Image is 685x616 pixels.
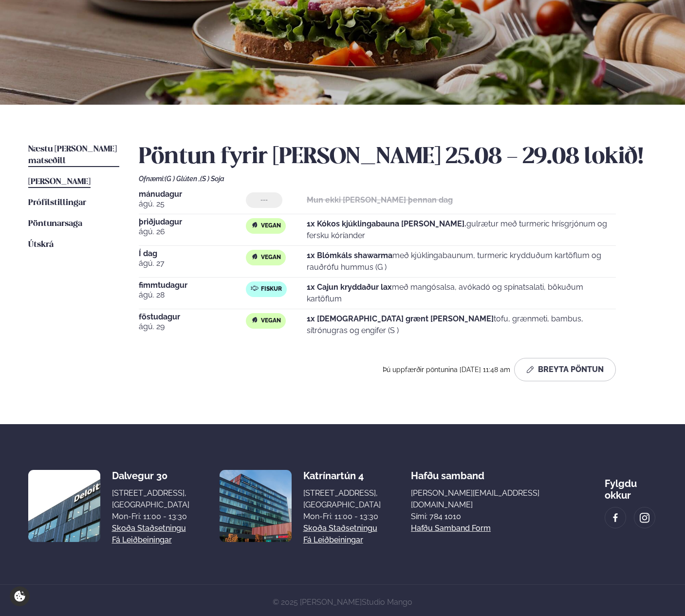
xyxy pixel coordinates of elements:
[200,175,224,183] span: (S ) Soja
[307,251,392,260] strong: 1x Blómkáls shawarma
[307,314,494,323] strong: 1x [DEMOGRAPHIC_DATA] grænt [PERSON_NAME]
[28,199,86,207] span: Prófílstillingar
[139,198,246,210] span: ágú. 25
[514,358,616,381] button: Breyta Pöntun
[273,597,412,607] span: © 2025 [PERSON_NAME]
[139,218,246,226] span: þriðjudagur
[165,175,200,183] span: (G ) Glúten ,
[605,470,657,501] div: Fylgdu okkur
[112,470,189,482] div: Dalvegur 30
[28,239,54,251] a: Útskrá
[362,597,412,607] a: Studio Mango
[411,511,574,523] p: Sími: 784 1010
[251,253,259,261] img: Vegan.svg
[28,241,54,249] span: Útskrá
[112,523,186,534] a: Skoða staðsetningu
[261,317,281,325] span: Vegan
[411,523,491,534] a: Hafðu samband form
[303,523,377,534] a: Skoða staðsetningu
[139,250,246,258] span: Í dag
[28,218,82,230] a: Pöntunarsaga
[307,313,616,336] p: tofu, grænmeti, bambus, sítrónugras og engifer (S )
[28,470,100,542] img: image alt
[139,258,246,269] span: ágú. 27
[411,487,574,511] a: [PERSON_NAME][EMAIL_ADDRESS][DOMAIN_NAME]
[28,145,117,165] span: Næstu [PERSON_NAME] matseðill
[307,282,392,292] strong: 1x Cajun kryddaður lax
[261,222,281,230] span: Vegan
[261,254,281,261] span: Vegan
[303,470,381,482] div: Katrínartún 4
[139,281,246,289] span: fimmtudagur
[307,195,453,205] strong: Mun ekki [PERSON_NAME] þennan dag
[411,462,484,482] span: Hafðu samband
[28,176,91,188] a: [PERSON_NAME]
[303,487,381,511] div: [STREET_ADDRESS], [GEOGRAPHIC_DATA]
[28,144,119,167] a: Næstu [PERSON_NAME] matseðill
[261,285,282,293] span: Fiskur
[639,512,650,523] img: image alt
[251,221,259,229] img: Vegan.svg
[139,190,246,198] span: mánudagur
[605,507,626,528] a: image alt
[139,321,246,333] span: ágú. 29
[112,534,172,546] a: Fá leiðbeiningar
[307,250,616,273] p: með kjúklingabaunum, turmeric krydduðum kartöflum og rauðrófu hummus (G )
[139,313,246,321] span: föstudagur
[383,366,510,373] span: Þú uppfærðir pöntunina [DATE] 11:48 am
[220,470,292,542] img: image alt
[139,226,246,238] span: ágú. 26
[303,534,363,546] a: Fá leiðbeiningar
[139,289,246,301] span: ágú. 28
[307,281,616,305] p: með mangósalsa, avókadó og spínatsalati, bökuðum kartöflum
[303,511,381,523] div: Mon-Fri: 11:00 - 13:30
[112,487,189,511] div: [STREET_ADDRESS], [GEOGRAPHIC_DATA]
[307,218,616,242] p: gulrætur með turmeric hrísgrjónum og fersku kóríander
[28,220,82,228] span: Pöntunarsaga
[251,284,259,292] img: fish.svg
[251,316,259,324] img: Vegan.svg
[260,196,268,204] span: ---
[10,586,30,606] a: Cookie settings
[139,144,657,171] h2: Pöntun fyrir [PERSON_NAME] 25.08 - 29.08 lokið!
[307,219,466,228] strong: 1x Kókos kjúklingabauna [PERSON_NAME].
[28,197,86,209] a: Prófílstillingar
[28,178,91,186] span: [PERSON_NAME]
[634,507,655,528] a: image alt
[139,175,657,183] div: Ofnæmi:
[112,511,189,523] div: Mon-Fri: 11:00 - 13:30
[610,512,621,523] img: image alt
